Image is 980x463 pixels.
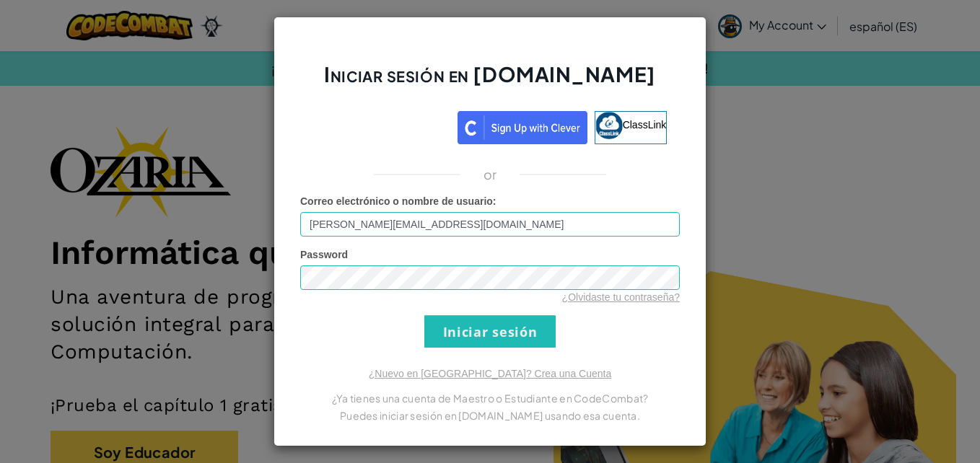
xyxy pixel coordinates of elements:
[300,194,496,208] label: :
[300,61,680,102] h2: Iniciar sesión en [DOMAIN_NAME]
[306,110,458,141] iframe: Botón de Acceder con Google
[300,389,680,407] p: ¿Ya tienes una cuenta de Maestro o Estudiante en CodeCombat?
[484,166,497,183] p: or
[458,111,587,144] img: clever_sso_button@2x.png
[300,195,493,207] span: Correo electrónico o nombre de usuario
[562,291,680,303] a: ¿Olvidaste tu contraseña?
[300,407,680,424] p: Puedes iniciar sesión en [DOMAIN_NAME] usando esa cuenta.
[300,249,348,260] span: Password
[595,112,623,139] img: classlink-logo-small.png
[424,315,556,348] input: Iniciar sesión
[369,368,611,379] a: ¿Nuevo en [GEOGRAPHIC_DATA]? Crea una Cuenta
[623,119,667,131] span: ClassLink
